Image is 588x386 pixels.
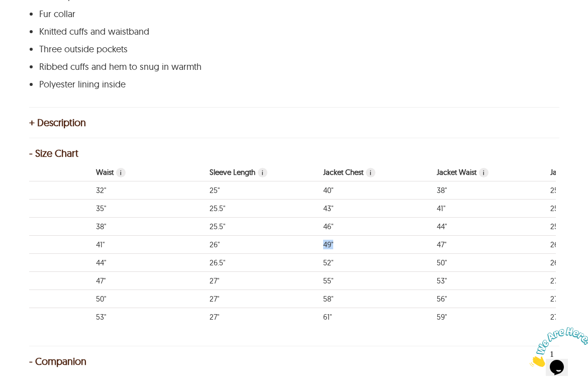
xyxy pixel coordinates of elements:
td: Body sleeve length. 25.5" [202,217,315,235]
td: Body waist. 41" [88,235,202,253]
td: Measurement of finished jacket chest. Circular measurement. 58" [315,289,429,308]
p: Fur collar [39,9,546,19]
td: Body sleeve length. 27" [202,271,315,289]
td: Body sleeve length. 26.5" [202,253,315,271]
td: Body waist. 53" [88,308,202,326]
td: Body sleeve length. 27" [202,308,315,326]
th: Body waist. [88,163,202,181]
span: 1 [4,4,8,13]
td: Body sleeve length. 25" [202,181,315,199]
td: Measurement of finished jacket waist. Circular measurement. 38" [429,181,542,199]
td: Measurement of finished jacket waist. Circular measurement. 50" [429,253,542,271]
span: Body sleeve length. [258,168,267,177]
iframe: chat widget [526,323,588,371]
td: Measurement of finished jacket chest. Circular measurement. 46" [315,217,429,235]
td: Measurement of finished jacket waist. Circular measurement. 53" [429,271,542,289]
td: Measurement of finished jacket waist. Circular measurement. 56" [429,289,542,308]
th: Measurement of finished jacket chest. Circular measurement. [315,163,429,181]
span: Measurement of finished jacket chest. Circular measurement. [366,168,375,177]
td: Measurement of finished jacket chest. Circular measurement. 49" [315,235,429,253]
p: Knitted cuffs and waistband [39,27,546,37]
p: Three outside pockets [39,44,546,54]
td: Measurement of finished jacket chest. Circular measurement. 61" [315,308,429,326]
div: - Size Chart [29,148,558,158]
p: Polyester lining inside [39,79,546,89]
td: Measurement of finished jacket waist. Circular measurement. 59" [429,308,542,326]
td: Body waist. 50" [88,289,202,308]
th: Body sleeve length. [202,163,315,181]
td: Measurement of finished jacket waist. Circular measurement. 47" [429,235,542,253]
td: Body waist. 35" [88,199,202,217]
td: Measurement of finished jacket waist. Circular measurement. 41" [429,199,542,217]
td: Measurement of finished jacket chest. Circular measurement. 52" [315,253,429,271]
div: - Companion [29,356,558,366]
td: Measurement of finished jacket chest. Circular measurement. 40" [315,181,429,199]
span: Body waist. [116,168,126,177]
td: Measurement of finished jacket chest. Circular measurement. 55" [315,271,429,289]
td: Body waist. 44" [88,253,202,271]
td: Body waist. 38" [88,217,202,235]
td: Body waist. 47" [88,271,202,289]
td: Body sleeve length. 27" [202,289,315,308]
img: Chat attention grabber [4,4,66,44]
div: + Description [29,118,558,128]
td: Measurement of finished jacket waist. Circular measurement. 44" [429,217,542,235]
td: Body waist. 32" [88,181,202,199]
td: Body sleeve length. 25.5" [202,199,315,217]
td: Measurement of finished jacket chest. Circular measurement. 43" [315,199,429,217]
p: Ribbed cuffs and hem to snug in warmth [39,62,546,72]
td: Body sleeve length. 26" [202,235,315,253]
th: Measurement of finished jacket waist. Circular measurement. [429,163,542,181]
span: Measurement of finished jacket waist. Circular measurement. [479,168,488,177]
